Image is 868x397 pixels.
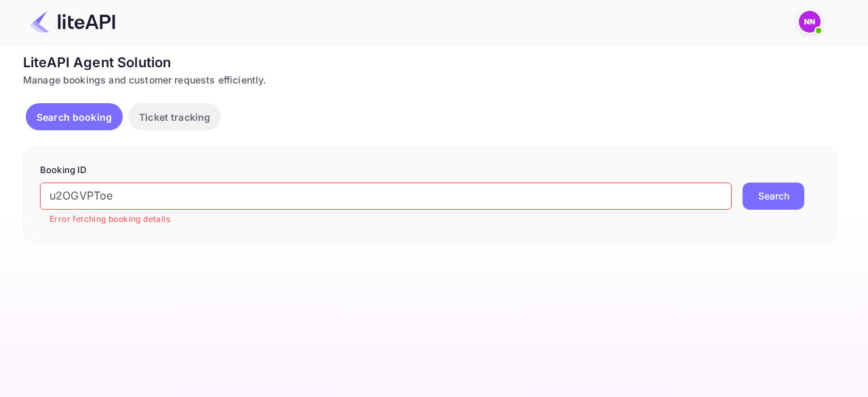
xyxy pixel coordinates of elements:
[139,110,210,124] p: Ticket tracking
[23,52,837,73] div: LiteAPI Agent Solution
[37,110,112,124] p: Search booking
[40,183,732,210] input: Enter Booking ID (e.g., 63782194)
[40,164,820,177] p: Booking ID
[799,11,821,33] img: N/A N/A
[743,183,804,210] button: Search
[50,212,722,226] p: Error fetching booking details
[30,11,115,33] img: LiteAPI Logo
[23,73,837,87] div: Manage bookings and customer requests efficiently.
